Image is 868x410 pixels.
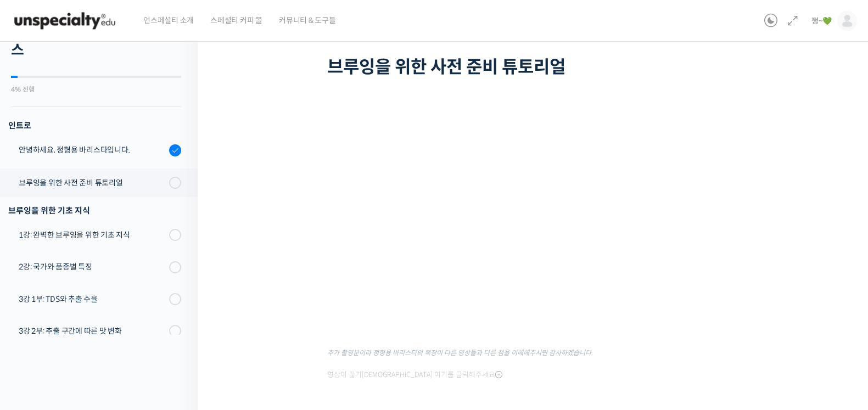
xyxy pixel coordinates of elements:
[170,335,183,344] span: 설정
[72,319,142,346] a: 대화
[3,319,72,346] a: 홈
[35,335,41,344] span: 홈
[142,319,211,346] a: 설정
[100,336,114,345] span: 대화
